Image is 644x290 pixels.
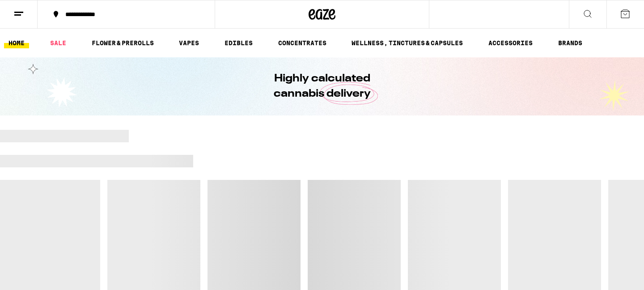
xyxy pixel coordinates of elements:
a: FLOWER & PREROLLS [87,38,158,48]
a: ACCESSORIES [484,38,537,48]
a: EDIBLES [220,38,257,48]
a: CONCENTRATES [274,38,331,48]
a: WELLNESS, TINCTURES & CAPSULES [347,38,467,48]
a: VAPES [174,38,203,48]
a: BRANDS [554,38,587,48]
a: SALE [46,38,71,48]
h1: Highly calculated cannabis delivery [248,71,396,102]
a: HOME [4,38,29,48]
